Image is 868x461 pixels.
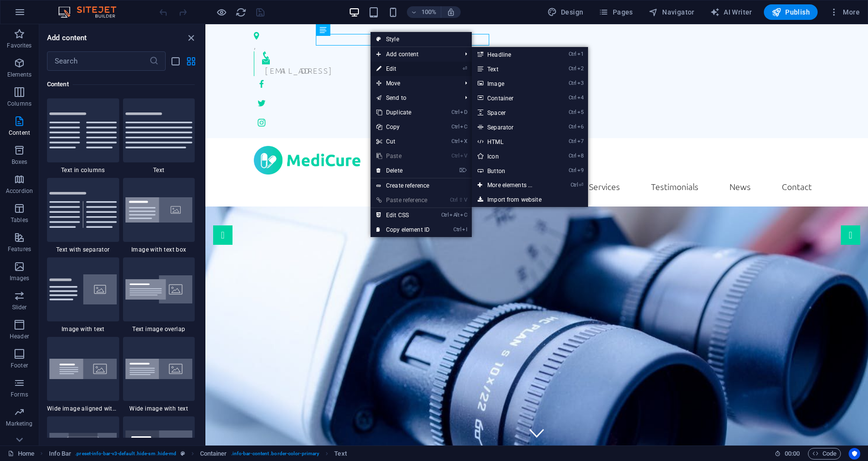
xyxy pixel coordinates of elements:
span: Pages [599,7,633,17]
i: Ctrl [569,109,576,115]
p: Images [10,274,30,282]
i: Ctrl [569,95,576,101]
a: ⏎Edit [371,62,435,76]
a: Ctrl8Icon [472,149,552,163]
p: Columns [7,100,31,108]
i: Ctrl [451,153,459,159]
span: Wide image with text [123,405,195,413]
p: Accordion [6,187,33,195]
div: Wide image aligned with text [47,337,119,413]
button: list-view [170,55,181,67]
span: Wide image aligned with text [47,405,119,413]
i: V [460,153,467,159]
i: Ctrl [571,182,578,188]
i: ⌦ [459,167,467,174]
i: Ctrl [569,51,576,57]
a: Click to cancel selection. Double-click to open Pages [8,448,34,460]
a: Ctrl7HTML [472,134,552,149]
a: CtrlXCut [371,134,435,149]
span: AI Writer [710,7,752,17]
i: 6 [577,124,584,130]
i: ⏎ [579,182,583,188]
span: Move [371,76,457,91]
i: 8 [577,153,584,159]
img: text-in-columns.svg [49,112,117,148]
i: Ctrl [450,197,458,203]
a: Ctrl1Headline [472,47,552,62]
span: Text [123,166,195,174]
a: Ctrl6Separator [472,120,552,134]
span: Publish [772,7,810,17]
div: Wide image with text [123,337,195,413]
span: 00 00 [785,448,800,460]
a: Ctrl9Button [472,163,552,178]
i: 3 [577,80,584,86]
i: I [462,226,467,233]
span: Add content [371,47,457,62]
i: This element is a customizable preset [181,451,185,456]
button: Design [543,4,588,20]
i: Ctrl [569,124,576,130]
img: wide-image-with-text-aligned.svg [49,359,117,379]
i: 7 [577,138,584,144]
a: CtrlCCopy [371,120,435,134]
span: Code [812,448,837,460]
span: Image with text box [123,246,195,254]
i: Ctrl [569,80,576,86]
span: Image with text [47,325,119,333]
span: More [829,7,860,17]
i: C [460,212,467,218]
a: CtrlVPaste [371,149,435,163]
h6: Content [47,79,195,90]
a: Style [371,32,472,47]
img: text.svg [125,112,193,148]
a: Ctrl2Text [472,62,552,76]
div: Text [123,98,195,174]
i: 2 [577,65,584,72]
a: Import from website [472,192,588,207]
span: . preset-info-bar-v3-default .hide-sm .hide-md [75,448,176,460]
button: Pages [595,4,636,20]
span: : [791,450,793,457]
span: Text image overlap [123,325,195,333]
a: Ctrl3Image [472,76,552,91]
i: Ctrl [569,167,576,174]
i: Ctrl [441,212,449,218]
p: Features [8,245,31,253]
a: CtrlAltCEdit CSS [371,208,435,223]
button: Code [808,448,841,460]
div: Text with separator [47,178,119,254]
i: C [460,124,467,130]
i: Ctrl [453,226,461,233]
a: Ctrl4Container [472,91,552,105]
button: close panel [185,32,197,44]
div: Design (Ctrl+Alt+Y) [543,4,588,20]
i: Reload page [235,7,247,18]
img: text-image-overlap.svg [125,275,193,304]
span: Design [547,7,584,17]
p: Tables [11,216,28,224]
i: On resize automatically adjust zoom level to fit chosen device. [447,8,455,16]
p: Favorites [7,42,31,49]
button: grid-view [185,55,197,67]
p: Elements [7,71,32,79]
img: text-with-separator.svg [49,192,117,228]
i: Ctrl [569,153,576,159]
h6: Session time [775,448,800,460]
a: CtrlDDuplicate [371,105,435,120]
div: Text in columns [47,98,119,174]
i: X [460,138,467,144]
i: Alt [449,212,459,218]
button: Click here to leave preview mode and continue editing [216,6,227,18]
button: AI Writer [706,4,756,20]
i: 1 [577,51,584,57]
a: CtrlICopy element ID [371,223,435,237]
img: Editor Logo [56,6,128,18]
i: Ctrl [569,138,576,144]
button: Usercentrics [849,448,860,460]
i: ⇧ [459,197,463,203]
p: Content [9,129,30,137]
p: Forms [11,391,28,398]
button: Publish [764,4,818,20]
span: Click to select. Double-click to edit [49,448,72,460]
